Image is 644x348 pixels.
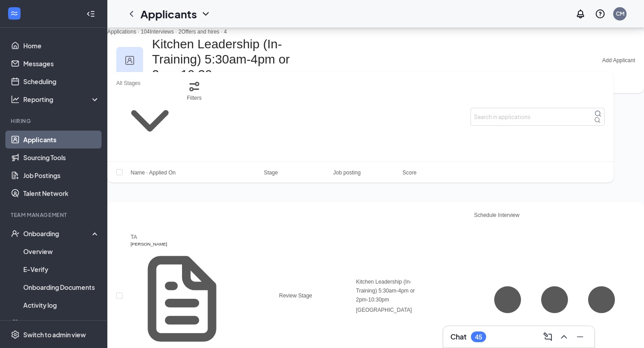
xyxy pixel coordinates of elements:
[131,233,274,241] div: TA
[594,110,602,117] svg: MagnifyingGlass
[474,211,519,219] button: Schedule Interview
[450,332,466,342] h3: Chat
[356,279,415,303] span: Kitchen Leadership (In-Training) 5:30am-4pm or 2pm-10:30pm
[470,108,605,126] input: Search in applications
[602,56,635,64] button: Add Applicant
[11,117,98,125] div: Hiring
[559,331,569,342] svg: ChevronUp
[542,331,553,342] svg: ComposeMessage
[187,79,202,102] button: Filter Filters
[126,8,137,19] svg: ChevronLeft
[181,28,227,36] div: Offers and hires · 4
[23,296,100,314] a: Activity log
[573,330,587,344] button: Minimize
[23,278,100,296] a: Onboarding Documents
[23,314,100,332] a: Team
[107,28,150,36] div: Applications · 104
[23,242,100,260] a: Overview
[333,170,360,176] span: Job posting
[23,131,100,149] a: Applicants
[23,149,100,166] a: Sourcing Tools
[23,330,86,339] div: Switch to admin view
[150,28,182,36] div: Interviews · 2
[140,6,197,21] h1: Applicants
[187,79,202,94] svg: Filter
[575,331,585,342] svg: Minimize
[23,95,100,104] div: Reporting
[23,184,100,202] a: Talent Network
[11,211,98,219] div: Team Management
[11,330,20,339] svg: Settings
[10,9,19,18] svg: WorkstreamLogo
[86,9,95,18] svg: Collapse
[616,10,624,17] div: CM
[131,170,176,176] span: Name · Applied On
[131,241,233,248] h5: [PERSON_NAME]
[595,8,606,19] svg: QuestionInfo
[116,87,183,154] svg: ChevronDown
[116,79,183,87] input: All Stages
[23,166,100,184] a: Job Postings
[575,8,586,19] svg: Notifications
[23,229,100,238] div: Onboarding
[279,292,351,300] div: Review Stage
[11,95,20,104] svg: Analysis
[200,8,211,19] svg: ChevronDown
[23,72,100,90] a: Scheduling
[541,330,555,344] button: ComposeMessage
[402,170,416,176] span: Score
[356,307,412,313] span: [GEOGRAPHIC_DATA]
[23,37,100,55] a: Home
[11,229,20,238] svg: UserCheck
[264,170,278,176] span: Stage
[23,55,100,72] a: Messages
[475,333,482,341] div: 45
[23,260,100,278] a: E-Verify
[557,330,571,344] button: ChevronUp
